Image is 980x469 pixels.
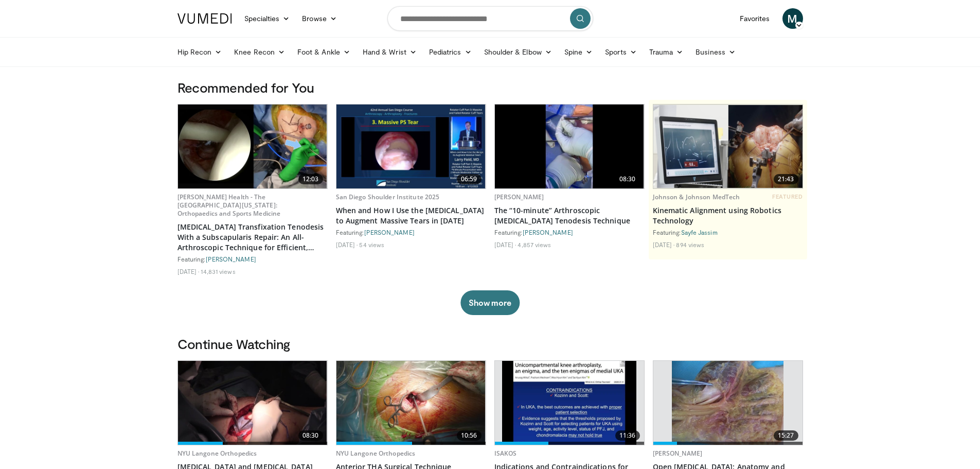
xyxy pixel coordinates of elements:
[336,105,486,188] a: 06:59
[364,229,415,236] a: [PERSON_NAME]
[178,105,327,188] a: 12:03
[772,193,803,200] span: FEATURED
[238,8,296,29] a: Specialties
[336,205,486,226] a: When and How I Use the [MEDICAL_DATA] to Augment Massive Tears in [DATE]
[782,8,803,29] a: M
[177,255,328,263] div: Featuring:
[177,79,803,96] h3: Recommended for You
[336,193,440,201] a: San Diego Shoulder Institute 2025
[774,174,798,184] span: 21:43
[653,449,703,458] a: [PERSON_NAME]
[457,430,482,441] span: 10:56
[643,42,690,62] a: Trauma
[336,105,486,188] img: bb5e53e6-f191-420d-8cc3-3697f5341a0d.620x360_q85_upscale.jpg
[689,42,742,62] a: Business
[558,42,599,62] a: Spine
[599,42,643,62] a: Sports
[653,105,803,188] img: 85482610-0380-4aae-aa4a-4a9be0c1a4f1.620x360_q85_upscale.jpg
[171,42,228,62] a: Hip Recon
[734,8,776,29] a: Favorites
[615,430,640,441] span: 11:36
[653,228,803,236] div: Featuring:
[518,240,551,249] li: 4,857 views
[653,105,803,188] a: 21:43
[177,336,803,352] h3: Continue Watching
[201,267,235,275] li: 14,831 views
[178,361,327,445] img: a728aa9f-6776-4ffe-acea-8227049a05b4.620x360_q85_upscale.jpg
[423,42,478,62] a: Pediatrics
[177,13,232,24] img: VuMedi Logo
[774,430,798,441] span: 15:27
[177,222,328,253] a: [MEDICAL_DATA] Transfixation Tenodesis With a Subscapularis Repair: An All-Arthroscopic Technique...
[336,361,486,445] img: 8b3283cb-d7e1-41f9-af2f-58b9f385f64d.620x360_q85_upscale.jpg
[177,267,200,275] li: [DATE]
[495,105,644,188] img: a2754e7b-6a63-49f3-ab5f-5c38285fe722.620x360_q85_upscale.jpg
[681,229,718,236] a: Sayfe Jassim
[653,240,675,249] li: [DATE]
[494,193,544,201] a: [PERSON_NAME]
[359,240,384,249] li: 54 views
[672,361,784,445] img: Bindra_-_open_carpal_tunnel_2.png.620x360_q85_upscale.jpg
[336,361,486,445] a: 10:56
[615,174,640,184] span: 08:30
[494,449,517,458] a: ISAKOS
[494,228,645,236] div: Featuring:
[178,105,327,188] img: 46648d68-e03f-4bae-a53a-d0b161c86e44.620x360_q85_upscale.jpg
[653,361,803,445] a: 15:27
[502,361,636,445] img: 36680ce7-a460-43c7-be78-a0976df78c67.620x360_q85_upscale.jpg
[460,290,520,315] button: Show more
[357,42,423,62] a: Hand & Wrist
[228,42,291,62] a: Knee Recon
[336,449,416,458] a: NYU Langone Orthopedics
[206,255,256,263] a: [PERSON_NAME]
[523,229,573,236] a: [PERSON_NAME]
[298,174,323,184] span: 12:03
[291,42,357,62] a: Foot & Ankle
[298,430,323,441] span: 08:30
[336,228,486,236] div: Featuring:
[177,449,257,458] a: NYU Langone Orthopedics
[336,240,358,249] li: [DATE]
[178,361,327,445] a: 08:30
[653,205,803,226] a: Kinematic Alignment using Robotics Technology
[177,193,281,218] a: [PERSON_NAME] Health - The [GEOGRAPHIC_DATA][US_STATE]: Orthopaedics and Sports Medicine
[457,174,482,184] span: 06:59
[494,205,645,226] a: The “10-minute” Arthroscopic [MEDICAL_DATA] Tenodesis Technique
[495,105,644,188] a: 08:30
[495,361,644,445] a: 11:36
[387,6,593,31] input: Search topics, interventions
[494,240,516,249] li: [DATE]
[676,240,704,249] li: 894 views
[478,42,558,62] a: Shoulder & Elbow
[653,193,740,201] a: Johnson & Johnson MedTech
[296,8,343,29] a: Browse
